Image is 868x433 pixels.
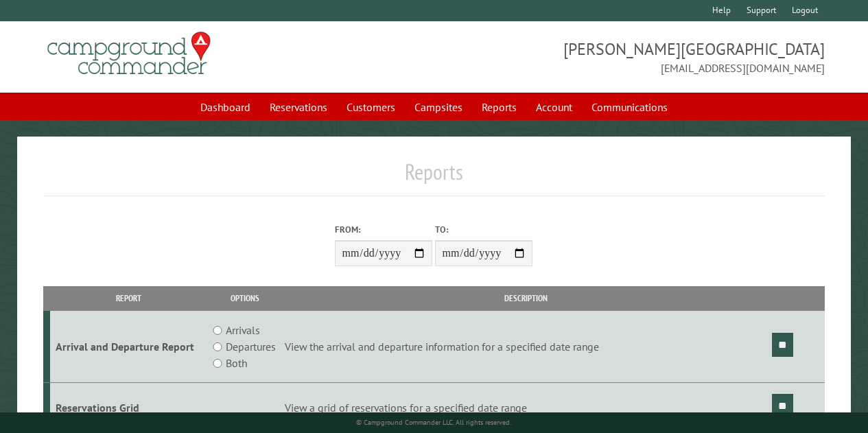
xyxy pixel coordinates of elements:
[434,38,825,76] span: [PERSON_NAME][GEOGRAPHIC_DATA] [EMAIL_ADDRESS][DOMAIN_NAME]
[406,94,471,120] a: Campsites
[356,418,511,427] small: © Campground Commander LLC. All rights reserved.
[226,322,260,338] label: Arrivals
[50,311,207,383] td: Arrival and Departure Report
[528,94,580,120] a: Account
[50,383,207,433] td: Reservations Grid
[335,223,432,236] label: From:
[261,94,336,120] a: Reservations
[50,286,207,310] th: Report
[43,27,215,80] img: Campground Commander
[226,355,247,371] label: Both
[283,311,770,383] td: View the arrival and departure information for a specified date range
[338,94,403,120] a: Customers
[207,286,283,310] th: Options
[473,94,525,120] a: Reports
[226,338,276,355] label: Departures
[192,94,259,120] a: Dashboard
[583,94,676,120] a: Communications
[43,159,825,196] h1: Reports
[283,383,770,433] td: View a grid of reservations for a specified date range
[283,286,770,310] th: Description
[435,223,532,236] label: To:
